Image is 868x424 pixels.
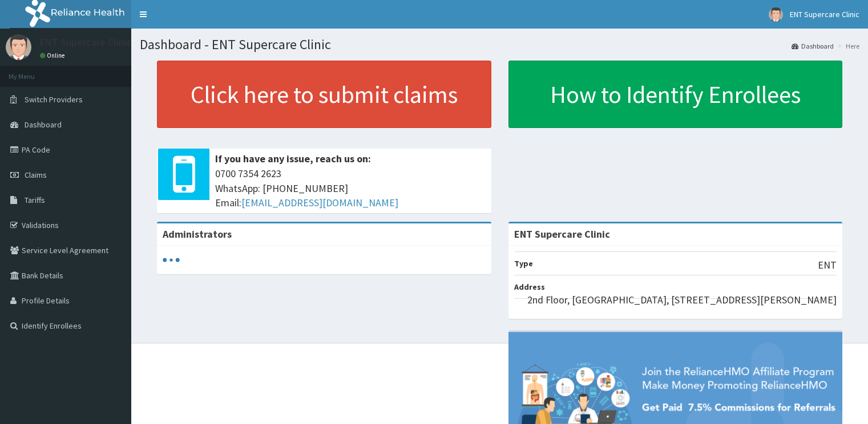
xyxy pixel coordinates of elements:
strong: ENT Supercare Clinic [514,227,610,241]
a: Click here to submit claims [157,61,491,128]
img: User Image [6,34,31,60]
span: Claims [25,170,47,180]
li: Here [835,41,859,51]
b: Type [514,258,533,269]
p: 2nd Floor, [GEOGRAPHIC_DATA], [STREET_ADDRESS][PERSON_NAME] [527,293,837,307]
b: If you have any issue, reach us on: [215,152,371,165]
a: How to Identify Enrollees [508,61,843,128]
a: Dashboard [792,41,834,51]
b: Administrators [163,227,232,241]
span: Dashboard [25,119,62,130]
h1: Dashboard - ENT Supercare Clinic [140,37,859,52]
svg: audio-loading [163,251,180,269]
span: Tariffs [25,195,45,205]
a: Online [40,51,67,59]
b: Address [514,282,545,292]
img: User Image [769,7,783,22]
p: ENT Supercare Clinic [40,37,132,47]
span: ENT Supercare Clinic [790,9,859,19]
a: [EMAIL_ADDRESS][DOMAIN_NAME] [241,196,398,209]
span: Switch Providers [25,94,83,105]
p: ENT [818,258,837,273]
span: 0700 7354 2623 WhatsApp: [PHONE_NUMBER] Email: [215,166,486,210]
